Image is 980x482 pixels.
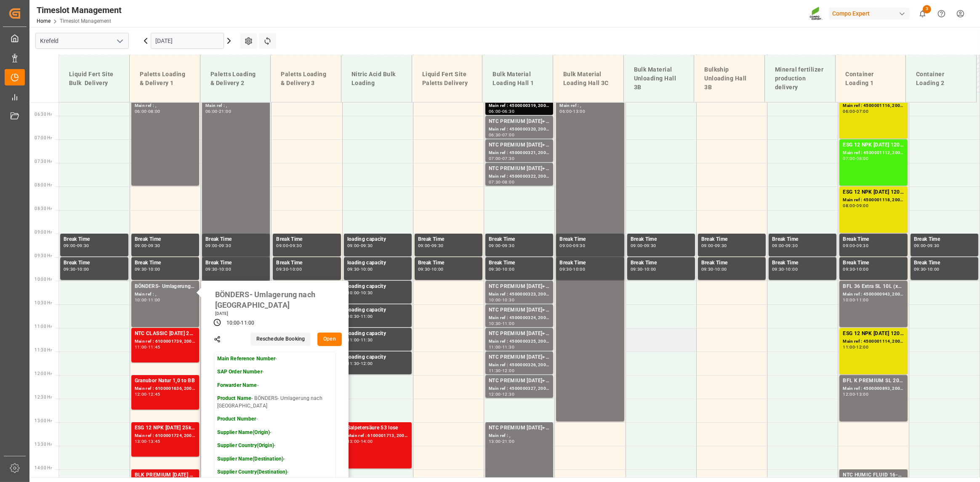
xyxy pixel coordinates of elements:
button: Open [317,333,342,346]
div: 06:00 [205,109,218,113]
div: 10:00 [135,298,147,302]
div: 09:30 [502,244,514,248]
div: 09:30 [715,244,727,248]
div: Salpetersäure 53 lose [347,424,408,432]
div: 11:00 [347,338,360,342]
div: 07:00 [489,157,501,160]
div: Main ref : , [489,432,550,439]
div: - [288,267,290,271]
div: 10:00 [361,267,373,271]
img: Screenshot%202023-09-29%20at%2010.02.21.png_1712312052.png [810,6,823,21]
div: - [359,362,360,365]
div: 09:30 [64,267,76,271]
div: Break Time [772,259,833,267]
div: 11:00 [489,345,501,349]
div: - [855,392,856,396]
div: Break Time [64,235,125,244]
div: ESG 12 NPK [DATE] 1200kg BB [843,141,904,149]
div: - [218,267,219,271]
div: 06:00 [489,109,501,113]
div: 13:00 [573,109,585,113]
div: - [855,204,856,208]
div: - [855,267,856,271]
div: 12:30 [502,392,514,396]
div: Main ref : 6100001724, 2000001408 [135,432,196,439]
div: Liquid Fert Site Bulk Delivery [66,67,122,91]
div: Break Time [701,235,762,244]
div: Main ref : 4500000321, 2000000077 [489,149,550,157]
p: - BÖNDERS- Umlagerung nach [GEOGRAPHIC_DATA] [217,395,333,410]
div: 09:30 [148,244,160,248]
strong: Forwarder Name [217,382,257,388]
div: 10:00 [290,267,302,271]
div: - [501,392,502,396]
div: Main ref : 4500000320, 2000000077 [489,126,550,133]
div: - [359,244,360,248]
div: NTC PREMIUM [DATE]+3+TE BULK [489,117,550,126]
strong: Product Number [217,416,256,422]
div: 07:30 [502,157,514,160]
div: 08:00 [857,157,869,160]
div: 09:00 [914,244,926,248]
div: 11:30 [489,369,501,373]
span: 08:30 Hr [35,206,52,211]
div: 10:00 [786,267,798,271]
div: 10:00 [857,267,869,271]
div: - [855,157,856,160]
div: 06:30 [502,109,514,113]
div: - [501,267,502,271]
div: Main ref : 4500000324, 2000000077 [489,314,550,322]
div: 11:30 [347,362,360,365]
div: Nitric Acid Bulk Loading [348,67,405,91]
div: 09:30 [631,267,643,271]
div: Break Time [135,259,196,267]
a: Home [37,18,51,24]
div: 13:00 [347,439,360,443]
div: - [359,291,360,295]
div: 13:00 [489,439,501,443]
div: 12:00 [843,392,855,396]
div: Break Time [205,259,266,267]
div: - [501,109,502,113]
div: - [501,345,502,349]
button: Compo Expert [829,5,913,21]
div: - [430,267,431,271]
div: - [572,267,573,271]
button: Help Center [932,4,951,23]
div: 10:00 [502,267,514,271]
div: 10:30 [502,298,514,302]
p: - [217,455,333,463]
div: loading capacity [347,235,408,244]
div: Break Time [843,235,904,244]
div: 12:00 [135,392,147,396]
div: - [926,267,927,271]
div: 06:00 [559,109,572,113]
div: 10:00 [644,267,656,271]
div: - [501,369,502,373]
div: NTC PREMIUM [DATE]+3+TE BULK [489,330,550,338]
div: - [784,244,786,248]
div: loading capacity [347,353,408,362]
div: BÖNDERS- Umlagerung nach [GEOGRAPHIC_DATA] [135,282,196,291]
p: - [217,415,333,423]
p: - [217,469,333,476]
div: 10:30 [361,291,373,295]
span: 07:00 Hr [35,136,52,140]
span: 09:30 Hr [35,253,52,258]
div: 12:00 [502,369,514,373]
div: - [855,345,856,349]
span: 12:30 Hr [35,395,52,399]
div: - [430,244,431,248]
div: BFL K PREMIUM SL 20L(x48)EN,IN,MD(24)MTO [843,377,904,385]
div: - [784,267,786,271]
div: 14:00 [361,439,373,443]
div: 10:00 [489,298,501,302]
div: 12:00 [489,392,501,396]
div: - [501,157,502,160]
span: 07:30 Hr [35,159,52,164]
div: 09:00 [489,244,501,248]
div: Break Time [772,235,833,244]
div: 09:30 [843,267,855,271]
div: 09:00 [559,244,572,248]
div: Compo Expert [829,8,910,20]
